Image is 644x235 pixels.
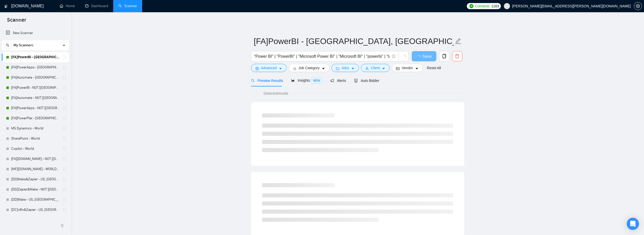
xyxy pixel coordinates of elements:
button: setting [634,2,642,10]
span: holder [62,157,67,161]
span: Alerts [330,79,346,83]
span: user [365,67,369,70]
a: [FA][DOMAIN_NAME] - NOT [[GEOGRAPHIC_DATA], CAN, [GEOGRAPHIC_DATA]] - No AI [11,154,59,164]
a: [DD]Make&Zapier - US, [GEOGRAPHIC_DATA], [GEOGRAPHIC_DATA] [11,174,59,184]
img: upwork-logo.png [469,4,473,8]
span: Connects: [475,3,490,9]
a: dashboardDashboard [85,4,108,8]
button: folderJobscaret-down [332,64,359,72]
span: NEW [311,78,322,83]
a: setting [634,4,642,8]
span: holder [62,208,67,212]
img: logo [4,2,8,10]
button: barsJob Categorycaret-down [289,64,329,72]
span: holder [62,147,67,151]
span: search [251,79,255,82]
span: Vendor [402,65,413,71]
span: Detected results [260,91,292,96]
span: search [4,43,11,47]
span: robot [354,79,358,82]
span: caret-down [382,67,385,70]
span: Preview Results [251,79,283,83]
span: copy [439,54,449,58]
button: delete [452,51,462,61]
span: setting [255,67,259,70]
span: Save [422,53,432,60]
span: holder [62,126,67,130]
a: [MF][DOMAIN_NAME] - WORLD - No AI [11,164,59,174]
div: Open Intercom Messenger [627,218,639,230]
a: [DC]n8n - [GEOGRAPHIC_DATA], [GEOGRAPHIC_DATA], [GEOGRAPHIC_DATA] [11,215,59,225]
span: My Scanners [13,40,34,50]
span: holder [62,106,67,110]
span: double-left [60,223,65,228]
span: Advanced [261,65,277,71]
a: Copilot - World [11,144,59,154]
span: holder [62,55,67,59]
a: [FA]PowerBI - NOT [[GEOGRAPHIC_DATA], CAN, [GEOGRAPHIC_DATA]] [11,83,59,93]
a: [DC]n8n&Zapier - US, [GEOGRAPHIC_DATA], [GEOGRAPHIC_DATA] [11,205,59,215]
button: idcardVendorcaret-down [392,64,423,72]
button: copy [439,51,449,61]
span: Insights [291,78,322,82]
span: holder [62,86,67,90]
a: [DD]Zapier&Make - NOT [[GEOGRAPHIC_DATA], CAN, [GEOGRAPHIC_DATA]] [11,184,59,195]
span: holder [62,76,67,80]
span: delete [452,54,462,58]
a: [FA]PowerBI - [GEOGRAPHIC_DATA], [GEOGRAPHIC_DATA], [GEOGRAPHIC_DATA] [11,52,59,62]
span: caret-down [322,67,325,70]
a: SharePoint - World [11,134,59,144]
button: userClientcaret-down [361,64,390,72]
span: area-chart [291,79,295,82]
span: holder [62,167,67,171]
a: [FA]PowerApps - NOT [[GEOGRAPHIC_DATA], CAN, [GEOGRAPHIC_DATA]] [11,103,59,113]
span: caret-down [351,67,355,70]
a: Reset All [427,65,441,71]
span: caret-down [415,67,419,70]
input: Search Freelance Jobs... [254,53,390,60]
a: [FA]Automate - [GEOGRAPHIC_DATA], [GEOGRAPHIC_DATA], [GEOGRAPHIC_DATA] [11,72,59,83]
span: user [505,4,509,8]
span: Client [371,65,380,71]
span: holder [62,137,67,141]
a: [FA]PowerApps - [GEOGRAPHIC_DATA], [GEOGRAPHIC_DATA], [GEOGRAPHIC_DATA] [11,62,59,72]
span: Auto Bidder [354,79,379,83]
span: holder [62,65,67,69]
button: Save [412,51,436,61]
span: bars [293,67,296,70]
span: Scanner [3,16,30,27]
span: holder [62,187,67,192]
span: folder [336,67,339,70]
span: info-circle [392,55,395,58]
a: New Scanner [6,28,65,38]
span: holder [62,96,67,100]
a: MS Dynamics - World [11,123,59,134]
span: loading [416,55,422,59]
span: Job Category [299,65,320,71]
span: holder [62,116,67,120]
span: holder [62,177,67,181]
li: New Scanner [2,28,69,38]
span: loading [401,55,406,60]
a: [FA]Automate - NOT [[GEOGRAPHIC_DATA], [GEOGRAPHIC_DATA], [GEOGRAPHIC_DATA]] [11,93,59,103]
span: idcard [396,67,400,70]
span: setting [634,4,642,8]
span: 1163 [491,3,499,9]
a: homeHome [60,4,75,8]
span: Jobs [341,65,349,71]
span: caret-down [279,67,282,70]
button: settingAdvancedcaret-down [251,64,287,72]
a: [DD]Make - US, [GEOGRAPHIC_DATA], [GEOGRAPHIC_DATA] [11,195,59,205]
button: search [4,41,12,49]
a: searchScanner [118,4,137,8]
input: Scanner name... [254,35,454,48]
span: notification [330,79,334,82]
span: edit [455,38,461,45]
a: [FA]PowerPlat - [GEOGRAPHIC_DATA], [GEOGRAPHIC_DATA], [GEOGRAPHIC_DATA] [11,113,59,123]
span: holder [62,198,67,202]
